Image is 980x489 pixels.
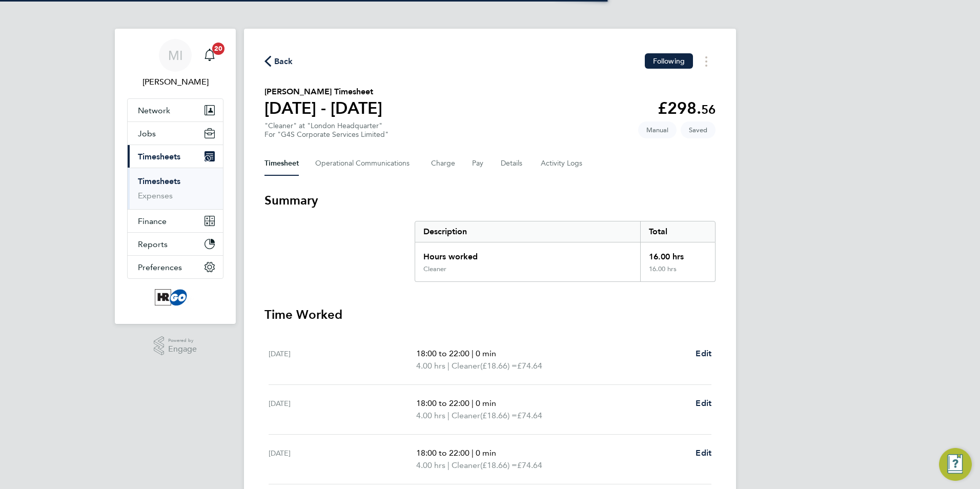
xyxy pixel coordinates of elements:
[447,411,450,420] span: |
[138,106,170,115] span: Network
[452,410,480,422] span: Cleaner
[269,348,416,372] div: [DATE]
[264,151,299,176] button: Timesheet
[128,256,223,278] button: Preferences
[416,398,469,408] span: 18:00 to 22:00
[696,349,711,358] span: Edit
[696,398,711,408] span: Edit
[315,151,415,176] button: Operational Communications
[541,151,584,176] button: Activity Logs
[138,191,173,200] a: Expenses
[480,411,517,420] span: (£18.66) =
[168,49,183,62] span: MI
[452,459,480,472] span: Cleaner
[697,53,716,69] button: Timesheets Menu
[168,345,197,354] span: Engage
[416,361,445,371] span: 4.00 hrs
[264,192,716,209] h3: Summary
[416,448,469,458] span: 18:00 to 22:00
[416,411,445,420] span: 4.00 hrs
[274,55,293,68] span: Back
[138,152,180,161] span: Timesheets
[480,460,517,470] span: (£18.66) =
[128,122,223,145] button: Jobs
[212,43,224,55] span: 20
[269,447,416,472] div: [DATE]
[415,221,640,242] div: Description
[138,262,182,272] span: Preferences
[696,447,711,459] a: Edit
[199,39,220,72] a: 20
[431,151,456,176] button: Charge
[447,361,450,371] span: |
[640,221,715,242] div: Total
[472,349,474,358] span: |
[640,242,715,265] div: 16.00 hrs
[128,168,223,209] div: Timesheets
[264,98,382,118] h1: [DATE] - [DATE]
[701,102,716,117] span: 56
[472,448,474,458] span: |
[128,233,223,255] button: Reports
[476,349,496,358] span: 0 min
[423,265,446,273] div: Cleaner
[138,176,180,186] a: Timesheets
[696,448,711,458] span: Edit
[127,289,223,305] a: Go to home page
[681,121,716,138] span: This timesheet is Saved.
[517,361,542,371] span: £74.64
[696,397,711,410] a: Edit
[264,86,382,98] h2: [PERSON_NAME] Timesheet
[138,129,156,138] span: Jobs
[138,216,167,226] span: Finance
[653,56,685,66] span: Following
[476,398,496,408] span: 0 min
[127,76,223,88] span: Michelle Ings
[128,210,223,232] button: Finance
[138,239,168,249] span: Reports
[640,265,715,281] div: 16.00 hrs
[517,460,542,470] span: £74.64
[264,307,716,323] h3: Time Worked
[154,336,197,356] a: Powered byEngage
[415,221,716,282] div: Summary
[658,98,716,118] app-decimal: £298.
[127,39,223,88] a: MI[PERSON_NAME]
[415,242,640,265] div: Hours worked
[696,348,711,360] a: Edit
[939,448,972,481] button: Engage Resource Center
[638,121,677,138] span: This timesheet was manually created.
[155,289,196,305] img: hrgoplc-logo-retina.png
[472,398,474,408] span: |
[501,151,524,176] button: Details
[264,121,389,139] div: "Cleaner" at "London Headquarter"
[115,29,236,324] nav: Main navigation
[476,448,496,458] span: 0 min
[264,55,293,68] button: Back
[645,53,693,69] button: Following
[416,460,445,470] span: 4.00 hrs
[264,130,389,139] div: For "G4S Corporate Services Limited"
[447,460,450,470] span: |
[168,336,197,345] span: Powered by
[472,151,484,176] button: Pay
[269,397,416,422] div: [DATE]
[128,145,223,168] button: Timesheets
[517,411,542,420] span: £74.64
[452,360,480,372] span: Cleaner
[416,349,469,358] span: 18:00 to 22:00
[128,99,223,121] button: Network
[480,361,517,371] span: (£18.66) =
